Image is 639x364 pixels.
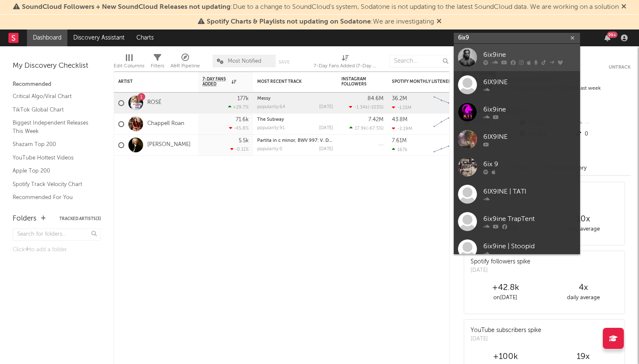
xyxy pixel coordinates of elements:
div: 6ix 9 [483,159,576,169]
div: [DATE] [319,147,333,151]
div: 6IX9INE [483,132,576,142]
div: 99 + [607,32,618,38]
a: 6ix 9 [454,153,580,181]
span: 7-Day Fans Added [202,77,229,87]
div: My Discovery Checklist [13,61,101,71]
div: [DATE] [319,105,333,109]
a: 6ix9ine TrapTent [454,208,580,235]
div: 6IX9INE [483,77,576,87]
a: Biggest Independent Releases This Week [13,118,93,136]
div: 7-Day Fans Added (7-Day Fans Added) [314,50,377,75]
div: Most Recent Track [257,79,320,84]
a: Messy [257,96,271,101]
div: popularity: 64 [257,105,285,109]
a: The Subway [257,117,284,122]
a: Discovery Assistant [67,29,130,46]
a: YouTube Hottest Videos [13,153,93,162]
div: 84.6M [367,96,383,101]
a: Critical Algo/Viral Chart [13,92,93,101]
div: +100k [466,352,544,362]
div: +42.8k [466,283,544,293]
div: 19 x [544,352,622,362]
a: Dashboard [27,29,67,46]
div: ( ) [349,125,383,131]
button: 99+ [604,35,610,41]
div: on [DATE] [466,293,544,303]
div: 7.61M [392,138,407,143]
div: -- [575,118,631,129]
div: [DATE] [471,266,530,275]
span: -67.5 % [367,126,382,131]
button: Tracked Artists(3) [59,217,101,221]
div: Filters [151,50,164,75]
button: Save [279,60,290,64]
div: -1.15M [392,105,411,110]
div: 6ix9ine TrapTent [483,214,576,224]
a: 6IX9INE [454,126,580,153]
span: SoundCloud Followers + New SoundCloud Releases not updating [22,4,231,11]
span: -1.34k [354,105,368,110]
span: -103 % [369,105,382,110]
div: The Subway [257,117,333,122]
svg: Chart title [430,114,468,135]
div: 7-Day Fans Added (7-Day Fans Added) [314,61,377,71]
div: Recommended [13,80,101,90]
div: YouTube subscribers spike [471,326,541,335]
div: -2.19M [392,126,412,131]
input: Search for folders... [13,228,101,241]
div: Edit Columns [114,61,144,71]
div: 7.42M [368,117,383,122]
a: ROSÉ [147,99,161,106]
div: A&R Pipeline [170,50,200,75]
div: -0.11 % [230,146,249,152]
div: ( ) [349,104,383,110]
div: Partita in c minor, BWV 997: V. Double (of the Gigue) [257,138,333,143]
button: Untrack [609,63,631,72]
div: [DATE] [471,335,541,343]
span: : Due to a change to SoundCloud's system, Sodatone is not updating to the latest SoundCloud data.... [22,4,619,11]
a: Apple Top 200 [13,166,93,175]
div: Click to add a folder. [13,245,101,255]
a: [PERSON_NAME] [147,141,191,149]
div: -45.8 % [229,125,249,131]
div: 177k [237,96,249,101]
div: 36.2M [392,96,407,101]
div: A&R Pipeline [170,61,200,71]
div: 6IX9INE | TATI [483,186,576,197]
a: Partita in c minor, BWV 997: V. Double (of the Gigue) [257,138,373,143]
a: 6ix9ine [454,44,580,71]
a: TikTok Global Chart [13,105,93,114]
div: 71.6k [236,117,249,122]
span: Dismiss [621,4,626,11]
a: Shazam Top 200 [13,140,93,149]
div: 6ix9ine [483,104,576,114]
div: Spotify Monthly Listeners [392,79,455,84]
div: popularity: 91 [257,126,285,130]
a: 6IX9INE | TATI [454,181,580,208]
div: 167k [392,147,407,152]
div: 10 x [544,214,622,224]
span: Spotify Charts & Playlists not updating on Sodatone [207,19,371,25]
a: 6IX9INE [454,71,580,98]
a: Charts [130,29,160,46]
div: Spotify followers spike [471,258,530,266]
div: Instagram Followers [341,77,371,87]
input: Search for artists [454,33,580,43]
svg: Chart title [430,135,468,156]
span: : We are investigating [207,19,434,25]
a: 6ix9ine | Stoopid [454,235,580,263]
div: 5.5k [239,138,249,143]
div: Folders [13,214,37,224]
span: Most Notified [228,58,261,64]
div: 43.8M [392,117,407,122]
span: 17.9k [355,126,366,131]
div: Artist [118,79,181,84]
div: daily average [544,224,622,234]
a: Recommended For You [13,193,93,202]
div: Edit Columns [114,50,144,75]
a: 6ix9ine [454,98,580,126]
a: Spotify Track Velocity Chart [13,180,93,189]
div: popularity: 0 [257,147,282,151]
div: 6ix9ine | Stoopid [483,241,576,251]
div: Messy [257,96,333,101]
